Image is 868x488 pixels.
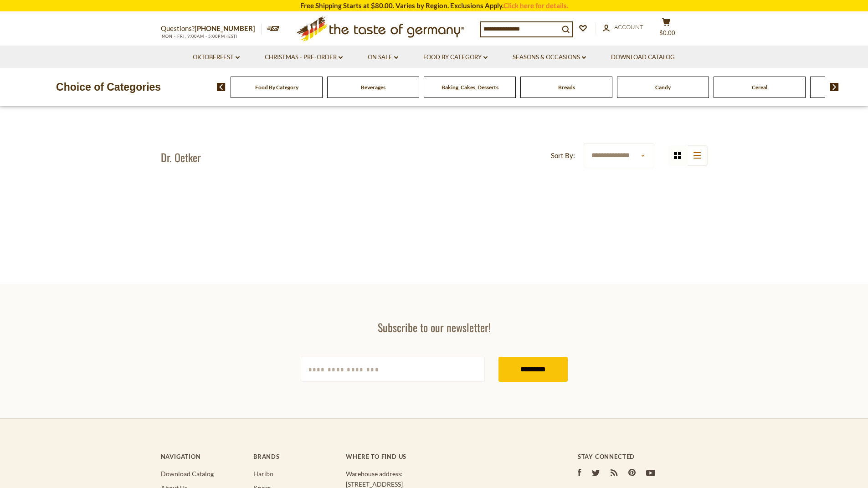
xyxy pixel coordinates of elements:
a: Food By Category [423,52,488,62]
h4: Brands [253,453,337,460]
a: Seasons & Occasions [513,52,586,62]
span: MON - FRI, 9:00AM - 5:00PM (EST) [161,34,238,39]
h3: Subscribe to our newsletter! [301,320,568,334]
h4: Where to find us [346,453,541,460]
span: Account [614,23,643,31]
h1: Dr. Oetker [161,150,201,164]
a: Candy [655,84,671,91]
h4: Stay Connected [578,453,708,460]
a: Christmas - PRE-ORDER [265,52,343,62]
a: Haribo [253,470,273,478]
a: Account [603,22,643,32]
h4: Navigation [161,453,244,460]
a: On Sale [368,52,398,62]
a: Beverages [361,84,385,91]
span: $0.00 [659,29,675,36]
a: Baking, Cakes, Desserts [442,84,498,91]
a: Download Catalog [611,52,675,62]
img: next arrow [830,83,839,91]
a: Oktoberfest [193,52,240,62]
a: Cereal [752,84,767,91]
p: Questions? [161,23,262,35]
label: Sort By: [551,150,575,161]
a: Click here for details. [503,1,568,10]
img: previous arrow [217,83,226,91]
a: Breads [558,84,575,91]
a: [PHONE_NUMBER] [195,24,255,32]
button: $0.00 [653,18,680,41]
a: Food By Category [255,84,298,91]
a: Download Catalog [161,470,214,478]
